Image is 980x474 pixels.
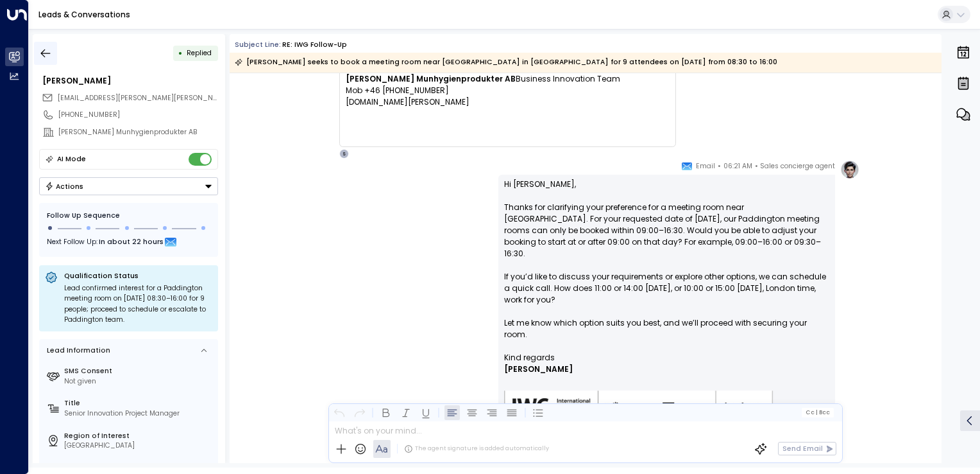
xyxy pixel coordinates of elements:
[235,40,281,49] span: Subject Line:
[64,441,214,451] div: [GEOGRAPHIC_DATA]
[99,236,164,250] span: In about 22 hours
[64,431,214,441] label: Region of Interest
[39,177,218,195] div: Button group with a nested menu
[38,9,130,20] a: Leads & Conversations
[58,93,218,103] span: carina.ostman@tepe.com
[806,409,830,416] span: Cc Bcc
[504,391,773,423] img: AIorK4zU2Kz5WUNqa9ifSKC9jFH1hjwenjvh85X70KBOPduETvkeZu4OqG8oPuqbwvp3xfXcMQJCRtwYb-SG
[504,364,573,375] span: [PERSON_NAME]
[504,352,555,364] span: Kind regards
[723,160,752,173] span: 06:21 AM
[815,409,817,416] span: |
[755,160,758,173] span: •
[516,73,620,85] span: Business Innovation Team
[332,405,347,420] button: Undo
[339,149,350,159] div: S
[802,408,834,417] button: Cc|Bcc
[504,179,829,352] p: Hi [PERSON_NAME], Thanks for clarifying your preference for a meeting room near [GEOGRAPHIC_DATA]...
[58,110,218,120] div: [PHONE_NUMBER]
[346,73,516,85] span: [PERSON_NAME] Munhygienprodukter AB
[42,75,218,87] div: [PERSON_NAME]
[47,236,210,250] div: Next Follow Up:
[404,444,549,453] div: The agent signature is added automatically
[57,153,86,166] div: AI Mode
[696,160,715,173] span: Email
[351,405,367,420] button: Redo
[760,160,835,173] span: Sales concierge agent
[58,93,285,103] span: [EMAIL_ADDRESS][PERSON_NAME][PERSON_NAME][DOMAIN_NAME]
[58,127,218,137] div: [PERSON_NAME] Munhygienprodukter AB
[346,96,469,108] a: [DOMAIN_NAME][PERSON_NAME]
[64,398,214,408] label: Title
[45,182,84,191] div: Actions
[47,211,210,221] div: Follow Up Sequence
[504,352,829,439] div: Signature
[39,177,218,195] button: Actions
[718,160,721,173] span: •
[178,44,183,62] div: •
[840,160,859,179] img: profile-logo.png
[282,40,347,50] div: RE: IWG Follow-up
[187,48,212,58] span: Replied
[64,408,214,419] div: Senior Innovation Project Manager
[44,346,110,356] div: Lead Information
[346,85,449,96] span: Mob +46 [PHONE_NUMBER]
[64,376,214,387] div: Not given
[64,366,214,376] label: SMS Consent
[64,271,212,281] p: Qualification Status
[235,56,777,69] div: [PERSON_NAME] seeks to book a meeting room near [GEOGRAPHIC_DATA] in [GEOGRAPHIC_DATA] for 9 atte...
[64,283,212,326] div: Lead confirmed interest for a Paddington meeting room on [DATE] 08:30–16:00 for 9 people; proceed...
